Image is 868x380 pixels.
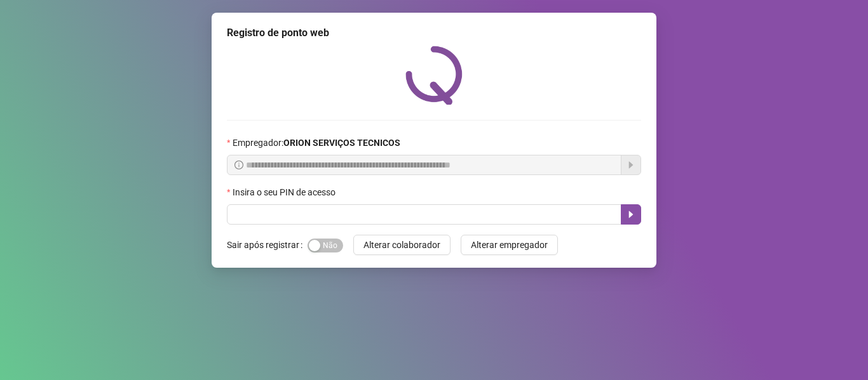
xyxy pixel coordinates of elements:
[626,209,636,219] span: caret-right
[353,235,451,255] button: Alterar colaborador
[233,136,400,150] span: Empregador :
[461,235,558,255] button: Alterar empregador
[227,25,641,41] div: Registro de ponto web
[471,238,548,252] span: Alterar empregador
[363,238,440,252] span: Alterar colaborador
[227,185,344,199] label: Insira o seu PIN de acesso
[405,46,463,105] img: QRPoint
[227,235,308,255] label: Sair após registrar
[234,161,243,169] span: info-circle
[283,138,400,148] strong: ORION SERVIÇOS TECNICOS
